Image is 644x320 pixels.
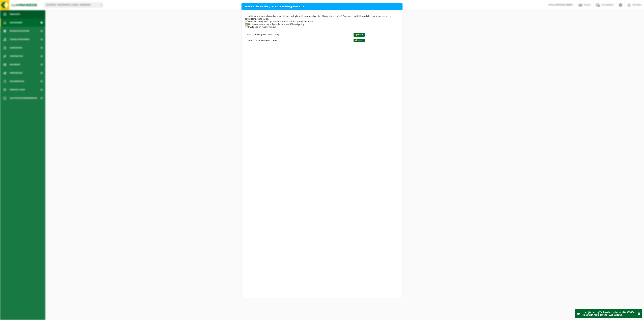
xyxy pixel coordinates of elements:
[245,32,351,37] td: SPERMALIE SO - [GEOGRAPHIC_DATA]
[354,33,365,37] a: 👉 Vul in
[241,3,402,10] h2: Snel invullen en klaar, uw RED-verklaring voor 2025
[245,15,399,29] p: U heeft afvalstoffen zoals voedingsafval, b-hout, biologisch slib, plantaardige olie of hoogcalor...
[354,39,365,42] a: 👉 Vul in
[245,37,351,43] td: SKOBO VZW - [GEOGRAPHIC_DATA]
